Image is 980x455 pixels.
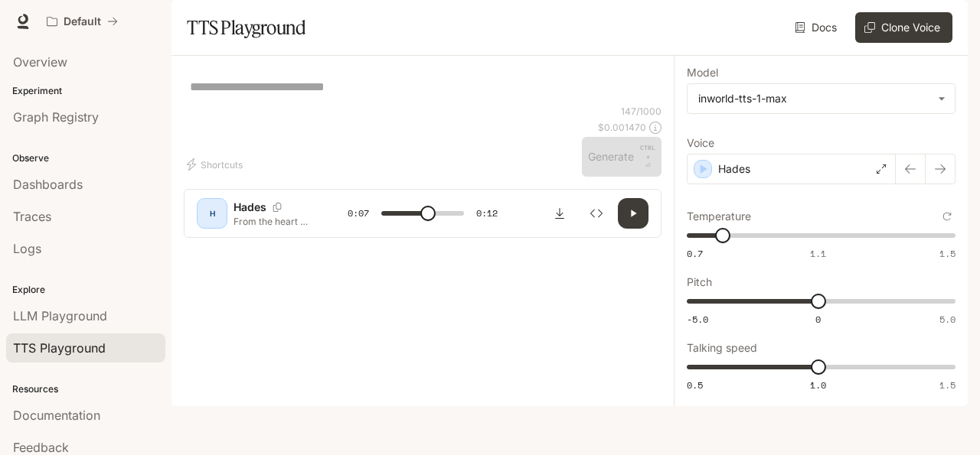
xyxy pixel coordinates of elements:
[476,206,498,221] span: 0:12
[687,343,757,353] p: Talking speed
[687,313,708,326] span: -5.0
[688,84,955,113] div: inworld-tts-1-max
[687,247,703,260] span: 0.7
[687,67,718,78] p: Model
[234,215,311,228] p: From the heart of the empire, the King's messengers rode forth. They carried not weapons, but a s...
[187,12,305,43] h1: TTS Playground
[939,379,955,392] span: 1.5
[621,105,661,118] p: 147 / 1000
[810,379,826,392] span: 1.0
[687,277,712,288] p: Pitch
[234,200,266,215] p: Hades
[855,12,952,43] button: Clone Voice
[184,152,249,177] button: Shortcuts
[266,203,288,212] button: Copy Voice ID
[581,198,612,229] button: Inspect
[348,206,369,221] span: 0:07
[939,208,955,225] button: Reset to default
[200,201,224,226] div: H
[64,15,101,28] p: Default
[40,6,125,37] button: All workspaces
[939,247,955,260] span: 1.5
[598,121,646,134] p: $ 0.001470
[687,138,714,148] p: Voice
[544,198,575,229] button: Download audio
[718,161,750,177] p: Hades
[698,91,930,106] div: inworld-tts-1-max
[687,379,703,392] span: 0.5
[792,12,843,43] a: Docs
[810,247,826,260] span: 1.1
[687,211,751,222] p: Temperature
[939,313,955,326] span: 5.0
[815,313,821,326] span: 0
